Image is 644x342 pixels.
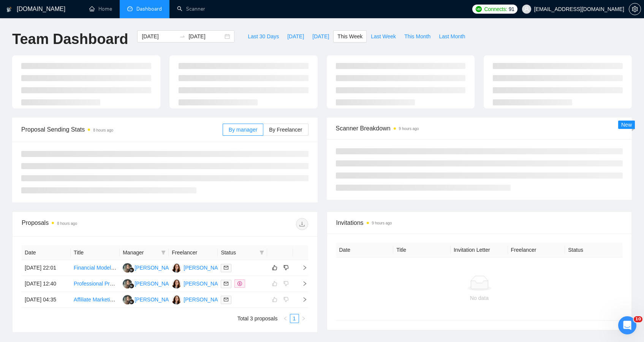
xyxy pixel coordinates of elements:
img: LK [123,295,132,304]
span: right [296,297,307,302]
button: left [281,314,290,323]
img: JM [172,295,181,304]
span: Manager [123,248,158,257]
div: [PERSON_NAME] [184,264,227,272]
span: By manager [229,127,257,133]
span: Dashboard [136,6,162,12]
span: filter [160,247,167,258]
a: 1 [290,314,299,323]
a: searchScanner [177,6,205,12]
span: Proposal Sending Stats [21,125,223,134]
span: to [179,33,185,39]
span: mail [224,265,228,270]
time: 8 hours ago [57,221,77,226]
div: [PERSON_NAME] [184,279,227,288]
span: [DATE] [287,32,304,41]
th: Title [393,243,451,257]
input: End date [188,32,223,41]
th: Freelancer [169,245,218,260]
th: Freelancer [508,243,565,257]
a: JM[PERSON_NAME] [172,264,227,270]
span: filter [258,247,266,258]
div: [PERSON_NAME] [134,264,178,272]
span: mail [224,297,228,302]
span: Invitations [336,218,623,227]
td: [DATE] 12:40 [22,276,71,292]
button: Last 30 Days [244,30,283,42]
span: This Week [337,32,362,41]
span: dashboard [127,6,133,11]
a: LK[PERSON_NAME] [123,296,178,302]
div: No data [342,294,617,302]
a: Professional Product Analyst Needed [74,281,161,287]
span: left [283,316,288,321]
span: filter [161,250,166,255]
span: setting [629,6,641,12]
button: right [299,314,308,323]
img: LK [123,279,132,289]
span: [DATE] [312,32,329,41]
button: like [270,263,279,272]
td: Financial Model & Market Analysis for SaaS/Retail Startup (Sila App) [71,260,120,276]
button: Last Month [435,30,469,42]
a: JM[PERSON_NAME] [172,280,227,286]
img: JM [172,279,181,289]
img: JM [172,263,181,273]
th: Status [565,243,622,257]
img: gigradar-bm.png [129,267,134,273]
span: filter [259,250,264,255]
td: [DATE] 22:01 [22,260,71,276]
span: 10 [634,316,642,322]
td: [DATE] 04:35 [22,292,71,308]
a: LK[PERSON_NAME] [123,264,178,270]
a: JM[PERSON_NAME] [172,296,227,302]
div: [PERSON_NAME] [134,279,178,288]
button: setting [629,3,641,15]
li: 1 [290,314,299,323]
img: LK [123,263,132,273]
td: Affiliate Marketing Consultant for Luxury Vintage Menswear Brand (WooCommerce) [71,292,120,308]
th: Invitation Letter [451,243,508,257]
button: This Week [333,30,367,42]
span: This Month [404,32,430,41]
span: like [272,265,277,271]
th: Date [22,245,71,260]
span: Last Month [439,32,465,41]
img: gigradar-bm.png [129,299,134,304]
img: gigradar-bm.png [129,283,134,289]
img: logo [6,3,12,16]
iframe: Intercom live chat [618,316,636,334]
a: LK[PERSON_NAME] [123,280,178,286]
th: Manager [120,245,169,260]
span: dollar [237,281,242,286]
span: By Freelancer [269,127,302,133]
button: dislike [282,263,291,272]
li: Total 3 proposals [237,314,278,323]
span: 91 [509,5,514,13]
span: Scanner Breakdown [336,124,623,133]
time: 8 hours ago [93,128,113,132]
th: Title [71,245,120,260]
span: Last 30 Days [248,32,279,41]
span: Last Week [371,32,396,41]
span: swap-right [179,33,185,39]
td: Professional Product Analyst Needed [71,276,120,292]
li: Previous Page [281,314,290,323]
button: This Month [400,30,435,42]
li: Next Page [299,314,308,323]
span: dislike [283,265,289,271]
div: [PERSON_NAME] [134,295,178,304]
a: Financial Model & Market Analysis for SaaS/Retail Startup ([PERSON_NAME] App) [74,265,270,271]
a: setting [629,6,641,12]
button: Last Week [367,30,400,42]
div: [PERSON_NAME] [184,295,227,304]
h1: Team Dashboard [12,30,128,48]
span: right [296,281,307,286]
time: 9 hours ago [372,221,392,225]
span: user [524,6,529,12]
span: mail [224,281,228,286]
input: Start date [142,32,176,41]
button: [DATE] [308,30,333,42]
img: upwork-logo.png [476,6,482,12]
a: homeHome [89,6,112,12]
